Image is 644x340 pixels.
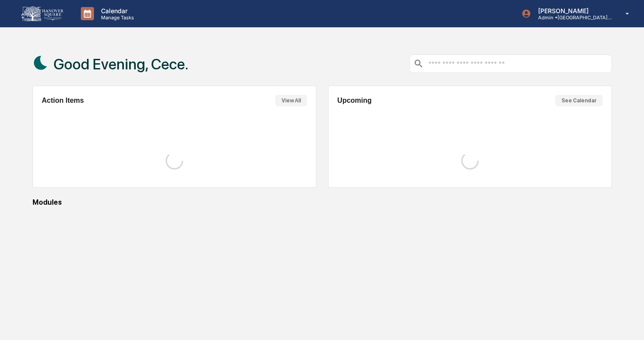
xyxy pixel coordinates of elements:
[42,97,84,105] h2: Action Items
[94,7,138,14] p: Calendar
[555,95,603,106] button: See Calendar
[33,198,612,206] div: Modules
[531,14,613,21] p: Admin • [GEOGRAPHIC_DATA] Wealth Advisors
[21,6,63,21] img: logo
[531,7,613,14] p: [PERSON_NAME]
[54,55,188,73] h1: Good Evening, Cece.
[94,14,138,21] p: Manage Tasks
[337,97,372,105] h2: Upcoming
[275,95,307,106] button: View All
